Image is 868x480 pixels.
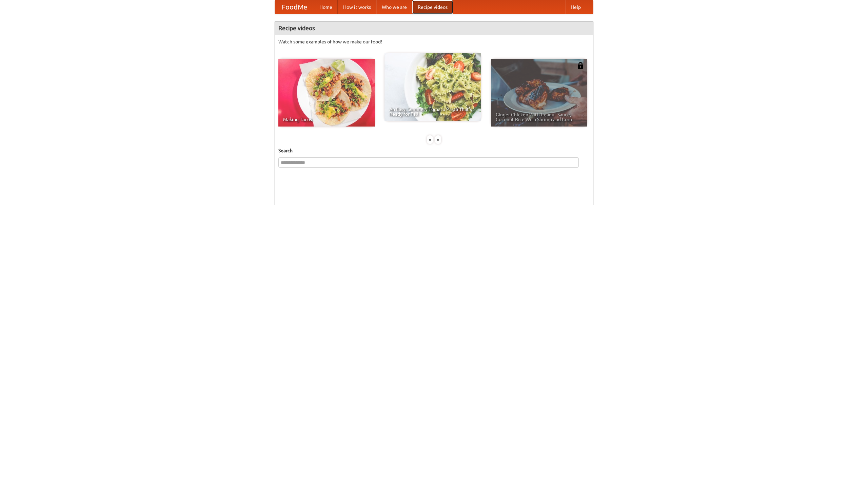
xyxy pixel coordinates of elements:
img: 483408.png [577,62,584,69]
a: FoodMe [275,0,314,14]
a: Making Tacos [278,59,375,127]
a: How it works [338,0,376,14]
a: Who we are [376,0,412,14]
a: Home [314,0,338,14]
h4: Recipe videos [275,21,593,35]
a: Help [565,0,586,14]
span: An Easy, Summery Tomato Pasta That's Ready for Fall [389,107,476,116]
span: Making Tacos [283,117,370,122]
h5: Search [278,147,590,154]
div: » [435,135,441,144]
div: « [427,135,433,144]
a: Recipe videos [412,0,453,14]
p: Watch some examples of how we make our food! [278,38,590,45]
a: An Easy, Summery Tomato Pasta That's Ready for Fall [384,53,481,121]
